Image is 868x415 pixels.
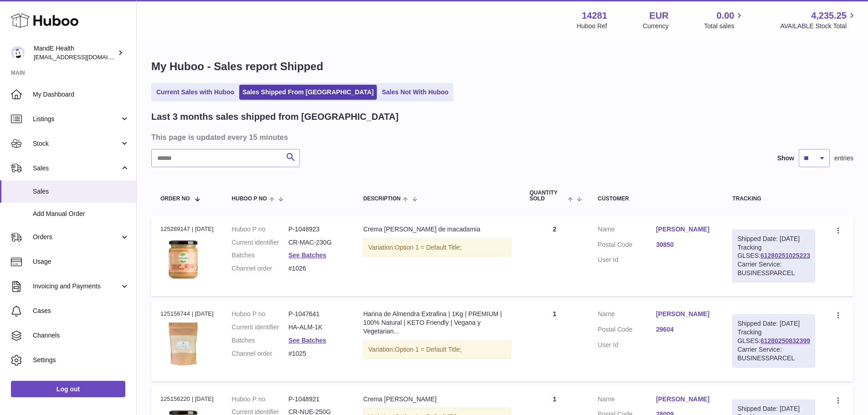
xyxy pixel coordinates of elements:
[777,154,794,163] label: Show
[33,210,129,218] span: Add Manual Order
[153,85,237,100] a: Current Sales with Huboo
[732,314,815,367] div: Tracking GLSES:
[160,225,214,233] div: 125289147 | [DATE]
[33,90,129,99] span: My Dashboard
[232,225,288,234] dt: Huboo P no
[232,264,288,273] dt: Channel order
[656,241,714,249] a: 30850
[598,325,656,336] dt: Postal Code
[151,132,851,142] h3: This page is updated every 15 minutes
[732,196,815,202] div: Tracking
[232,251,288,260] dt: Batches
[363,395,511,404] div: Crema [PERSON_NAME]
[529,190,565,202] span: Quantity Sold
[643,22,669,31] div: Currency
[363,196,401,202] span: Description
[737,235,810,243] div: Shipped Date: [DATE]
[582,10,607,22] strong: 14281
[577,22,607,31] div: Huboo Ref
[33,356,129,364] span: Settings
[717,10,734,22] span: 0.00
[737,260,810,277] div: Carrier Service: BUSINESSPARCEL
[288,225,345,234] dd: P-1048923
[33,115,120,123] span: Listings
[379,85,452,100] a: Sales Not With Huboo
[34,53,134,61] span: [EMAIL_ADDRESS][DOMAIN_NAME]
[598,225,656,236] dt: Name
[834,154,853,163] span: entries
[232,196,267,202] span: Huboo P no
[11,381,125,397] a: Log out
[232,238,288,247] dt: Current identifier
[732,230,815,282] div: Tracking GLSES:
[760,337,810,344] a: 61280250832399
[34,44,116,61] div: MandE Health
[363,310,511,336] div: Harina de Almendra Extrafina | 1Kg | PREMIUM | 100% Natural | KETO Friendly | Vegana y Vegetarian...
[288,337,326,344] a: See Batches
[288,264,345,273] dd: #1026
[33,282,120,291] span: Invoicing and Payments
[737,405,810,413] div: Shipped Date: [DATE]
[232,323,288,332] dt: Current identifier
[11,46,25,60] img: internalAdmin-14281@internal.huboo.com
[656,325,714,334] a: 29604
[232,336,288,345] dt: Batches
[598,241,656,251] dt: Postal Code
[704,22,745,31] span: Total sales
[288,238,345,247] dd: CR-MAC-230G
[780,22,857,31] span: AVAILABLE Stock Total
[151,59,853,74] h1: My Huboo - Sales report Shipped
[288,395,345,404] dd: P-1048921
[598,256,656,264] dt: User Id
[33,307,129,315] span: Cases
[232,349,288,358] dt: Channel order
[288,251,326,259] a: See Batches
[598,395,656,406] dt: Name
[520,301,589,381] td: 1
[288,310,345,318] dd: P-1047641
[363,238,511,257] div: Variation:
[151,111,399,123] h2: Last 3 months sales shipped from [GEOGRAPHIC_DATA]
[232,310,288,318] dt: Huboo P no
[598,310,656,321] dt: Name
[160,310,214,318] div: 125156744 | [DATE]
[737,345,810,363] div: Carrier Service: BUSINESSPARCEL
[363,225,511,234] div: Crema [PERSON_NAME] de macadamia
[780,10,857,31] a: 4,235.25 AVAILABLE Stock Total
[704,10,745,31] a: 0.00 Total sales
[232,395,288,404] dt: Huboo P no
[760,252,810,259] a: 61280251025223
[520,216,589,296] td: 2
[33,257,129,266] span: Usage
[33,164,120,173] span: Sales
[395,244,462,251] span: Option 1 = Default Title;
[288,349,345,358] dd: #1025
[649,10,668,22] strong: EUR
[363,340,511,359] div: Variation:
[160,395,214,403] div: 125156220 | [DATE]
[33,139,120,148] span: Stock
[160,196,190,202] span: Order No
[737,319,810,328] div: Shipped Date: [DATE]
[811,10,847,22] span: 4,235.25
[33,331,129,340] span: Channels
[160,321,206,367] img: m-migdalowa_1.jpg
[33,233,120,241] span: Orders
[598,196,714,202] div: Customer
[656,310,714,318] a: [PERSON_NAME]
[160,236,206,282] img: Stamps_Natuvid_0008_NUEZDEMACADAMIA.jpg
[33,187,129,196] span: Sales
[598,341,656,349] dt: User Id
[395,346,462,353] span: Option 1 = Default Title;
[656,395,714,404] a: [PERSON_NAME]
[288,323,345,332] dd: HA-ALM-1K
[239,85,377,100] a: Sales Shipped From [GEOGRAPHIC_DATA]
[656,225,714,234] a: [PERSON_NAME]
